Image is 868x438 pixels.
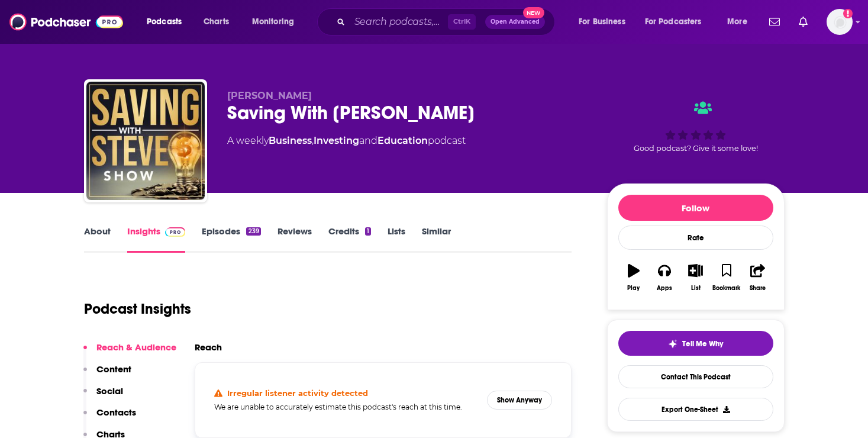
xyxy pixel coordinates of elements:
[422,226,451,253] a: Similar
[312,135,314,146] span: ,
[9,11,123,33] img: Podchaser - Follow, Share and Rate Podcasts
[314,135,359,146] a: Investing
[649,256,680,299] button: Apps
[618,226,773,250] div: Rate
[244,12,309,31] button: open menu
[487,391,552,410] button: Show Anyway
[214,402,478,411] h5: We are unable to accurately estimate this podcast's reach at this time.
[634,144,758,153] span: Good podcast? Give it some love!
[83,342,176,363] button: Reach & Audience
[618,398,773,421] button: Export One-Sheet
[84,226,111,253] a: About
[827,9,853,35] span: Logged in as mresewehr
[491,19,540,25] span: Open Advanced
[204,14,229,30] span: Charts
[627,285,640,292] div: Play
[96,363,131,375] p: Content
[96,342,176,353] p: Reach & Audience
[637,12,719,31] button: open menu
[388,226,405,253] a: Lists
[618,365,773,388] a: Contact This Podcast
[359,135,377,146] span: and
[657,285,672,292] div: Apps
[86,82,205,200] img: Saving With Steve
[365,227,371,236] div: 1
[680,256,711,299] button: List
[827,9,853,35] img: User Profile
[269,135,312,146] a: Business
[83,363,131,385] button: Content
[377,135,428,146] a: Education
[227,90,312,101] span: [PERSON_NAME]
[127,226,186,253] a: InsightsPodchaser Pro
[96,407,136,418] p: Contacts
[750,285,766,292] div: Share
[727,14,747,30] span: More
[607,90,785,163] div: Good podcast? Give it some love!
[712,285,740,292] div: Bookmark
[96,385,123,397] p: Social
[227,388,368,398] h4: Irregular listener activity detected
[794,12,812,32] a: Show notifications dropdown
[328,226,371,253] a: Credits1
[83,407,136,429] button: Contacts
[195,342,222,353] h2: Reach
[618,256,649,299] button: Play
[246,227,260,236] div: 239
[83,385,123,407] button: Social
[202,226,260,253] a: Episodes239
[827,9,853,35] button: Show profile menu
[138,12,197,31] button: open menu
[196,12,236,31] a: Charts
[618,195,773,221] button: Follow
[682,339,723,349] span: Tell Me Why
[147,14,182,30] span: Podcasts
[579,14,625,30] span: For Business
[764,12,785,32] a: Show notifications dropdown
[691,285,701,292] div: List
[252,14,294,30] span: Monitoring
[84,300,191,318] h1: Podcast Insights
[448,14,476,30] span: Ctrl K
[165,227,186,237] img: Podchaser Pro
[277,226,312,253] a: Reviews
[618,331,773,356] button: tell me why sparkleTell Me Why
[668,339,677,349] img: tell me why sparkle
[711,256,742,299] button: Bookmark
[645,14,702,30] span: For Podcasters
[719,12,762,31] button: open menu
[485,15,545,29] button: Open AdvancedNew
[742,256,773,299] button: Share
[523,7,544,18] span: New
[227,134,466,148] div: A weekly podcast
[843,9,853,18] svg: Add a profile image
[350,12,448,31] input: Search podcasts, credits, & more...
[328,8,566,36] div: Search podcasts, credits, & more...
[570,12,640,31] button: open menu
